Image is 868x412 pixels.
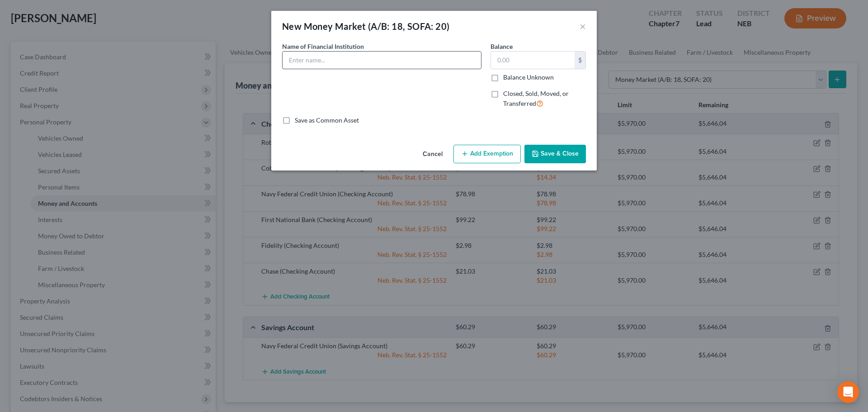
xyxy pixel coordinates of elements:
button: × [580,21,586,32]
span: Name of Financial Institution [282,43,364,50]
label: Balance Unknown [503,73,554,82]
input: 0.00 [491,52,575,69]
div: Open Intercom Messenger [837,381,859,403]
div: New Money Market (A/B: 18, SOFA: 20) [282,20,449,33]
label: Balance [491,42,513,51]
label: Save as Common Asset [295,116,359,125]
button: Cancel [415,146,450,164]
div: $ [575,52,585,69]
button: Add Exemption [453,145,521,164]
button: Save & Close [524,145,586,164]
span: Closed, Sold, Moved, or Transferred [503,90,569,107]
input: Enter name... [283,52,481,69]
